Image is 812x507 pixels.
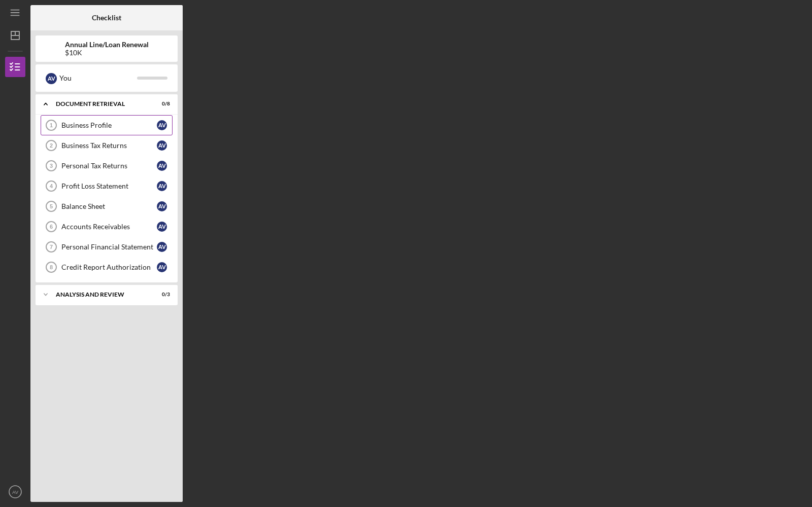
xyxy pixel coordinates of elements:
a: 5Balance SheetAV [41,196,173,216]
div: A V [157,242,167,252]
div: A V [46,73,57,84]
div: A V [157,140,167,151]
div: Credit Report Authorization [61,263,157,271]
tspan: 2 [50,142,53,149]
a: 7Personal Financial StatementAV [41,237,173,257]
div: Analysis and Review [56,292,145,298]
text: AV [12,489,19,495]
div: A V [157,201,167,211]
b: Annual Line/Loan Renewal [65,41,149,49]
div: Document Retrieval [56,101,145,107]
tspan: 7 [50,244,53,250]
div: You [59,69,137,87]
a: 6Accounts ReceivablesAV [41,216,173,237]
div: A V [157,181,167,191]
a: 3Personal Tax ReturnsAV [41,156,173,176]
div: Personal Financial Statement [61,243,157,251]
div: Balance Sheet [61,202,157,210]
div: Business Tax Returns [61,141,157,150]
div: A V [157,262,167,272]
div: A V [157,120,167,130]
a: 1Business ProfileAV [41,115,173,135]
tspan: 3 [50,163,53,169]
div: 0 / 8 [152,101,170,107]
tspan: 1 [50,122,53,128]
a: 8Credit Report AuthorizationAV [41,257,173,277]
b: Checklist [92,14,121,22]
button: AV [5,482,25,502]
tspan: 4 [50,183,53,189]
div: A V [157,222,167,232]
a: 4Profit Loss StatementAV [41,176,173,196]
div: 0 / 3 [152,292,170,298]
a: 2Business Tax ReturnsAV [41,135,173,156]
div: Personal Tax Returns [61,162,157,170]
div: Accounts Receivables [61,223,157,231]
tspan: 6 [50,224,53,230]
tspan: 8 [50,264,53,270]
div: Profit Loss Statement [61,182,157,190]
div: A V [157,161,167,171]
tspan: 5 [50,203,53,209]
div: $10K [65,49,149,57]
div: Business Profile [61,121,157,129]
